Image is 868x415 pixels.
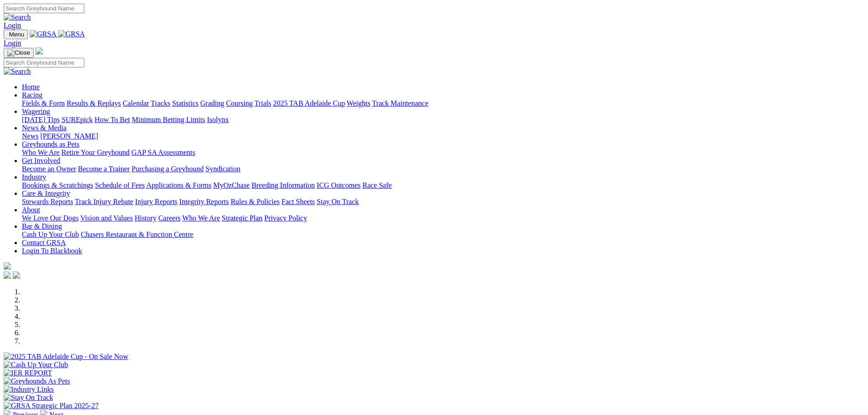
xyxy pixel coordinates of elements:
img: facebook.svg [4,272,11,279]
div: News & Media [22,132,864,140]
a: Login [4,39,21,47]
a: Contact GRSA [22,239,66,246]
img: GRSA [58,30,85,38]
a: Statistics [172,99,199,107]
img: Close [7,49,30,56]
div: Industry [22,181,864,190]
a: Weights [347,99,370,107]
a: Become a Trainer [78,165,130,173]
a: Purchasing a Greyhound [132,165,204,173]
a: Results & Replays [67,99,121,107]
img: GRSA [30,30,56,38]
a: History [134,214,156,222]
div: Care & Integrity [22,198,864,206]
a: Home [22,83,40,91]
a: News & Media [22,124,67,132]
a: [PERSON_NAME] [40,132,98,140]
a: Tracks [151,99,170,107]
img: Search [4,67,31,76]
img: Greyhounds As Pets [4,377,70,385]
a: Breeding Information [252,181,315,189]
input: Search [4,58,84,67]
a: Isolynx [207,116,229,123]
a: Minimum Betting Limits [132,116,205,123]
a: News [22,132,38,140]
a: Vision and Values [80,214,133,222]
a: How To Bet [95,116,130,123]
img: Stay On Track [4,394,53,402]
button: Toggle navigation [4,48,34,58]
a: Track Maintenance [372,99,428,107]
a: Login To Blackbook [22,247,82,255]
a: Race Safe [362,181,391,189]
input: Search [4,4,84,13]
a: Cash Up Your Club [22,231,79,238]
button: Toggle navigation [4,30,28,39]
div: Wagering [22,116,864,124]
a: Fact Sheets [282,198,315,205]
img: logo-grsa-white.png [4,262,11,270]
a: Bookings & Scratchings [22,181,93,189]
a: Get Involved [22,157,60,164]
img: twitter.svg [13,272,20,279]
a: Stay On Track [317,198,359,205]
a: [DATE] Tips [22,116,60,123]
div: About [22,214,864,222]
a: We Love Our Dogs [22,214,78,222]
a: Care & Integrity [22,190,70,197]
a: Schedule of Fees [95,181,144,189]
a: Industry [22,173,46,181]
a: Login [4,21,21,29]
a: Track Injury Rebate [75,198,133,205]
a: Who We Are [22,149,60,156]
a: Wagering [22,108,50,115]
a: Chasers Restaurant & Function Centre [81,231,193,238]
a: Strategic Plan [222,214,262,222]
div: Bar & Dining [22,231,864,239]
img: GRSA Strategic Plan 2025-27 [4,402,98,410]
a: Privacy Policy [264,214,307,222]
img: Search [4,13,31,21]
img: Cash Up Your Club [4,361,68,369]
a: GAP SA Assessments [132,149,195,156]
a: Trials [254,99,271,107]
a: MyOzChase [213,181,250,189]
a: Greyhounds as Pets [22,140,79,148]
a: Rules & Policies [231,198,280,205]
a: Calendar [123,99,149,107]
a: Racing [22,91,42,99]
img: logo-grsa-white.png [36,47,43,55]
a: Integrity Reports [179,198,229,205]
a: ICG Outcomes [317,181,360,189]
a: Applications & Forms [146,181,211,189]
img: 2025 TAB Adelaide Cup - On Sale Now [4,353,128,361]
a: Grading [200,99,224,107]
a: Who We Are [182,214,220,222]
a: Careers [158,214,180,222]
a: 2025 TAB Adelaide Cup [273,99,345,107]
a: Coursing [226,99,253,107]
a: Injury Reports [135,198,177,205]
span: Menu [9,31,24,38]
a: Become an Owner [22,165,76,173]
a: About [22,206,40,214]
a: Bar & Dining [22,222,62,230]
div: Greyhounds as Pets [22,149,864,157]
div: Get Involved [22,165,864,173]
a: Retire Your Greyhound [62,149,130,156]
a: Fields & Form [22,99,65,107]
a: Stewards Reports [22,198,73,205]
div: Racing [22,99,864,108]
img: IER REPORT [4,369,52,377]
img: Industry Links [4,385,54,394]
a: Syndication [205,165,240,173]
a: SUREpick [62,116,92,123]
